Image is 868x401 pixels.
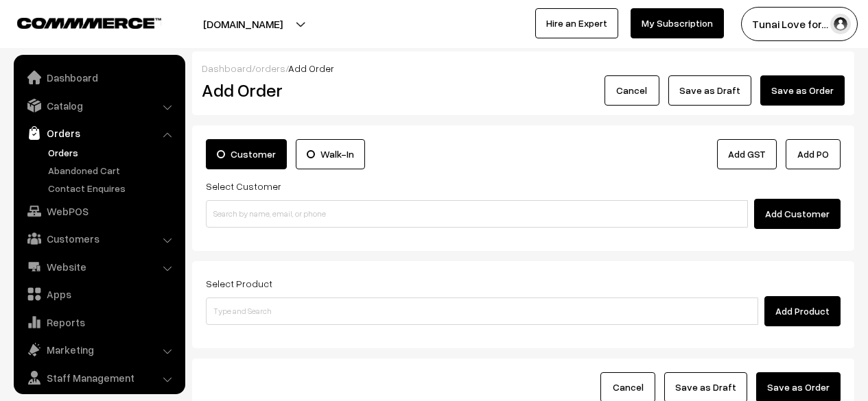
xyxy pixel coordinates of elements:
label: Walk-In [296,139,365,169]
label: Select Customer [206,179,281,193]
a: Abandoned Cart [45,163,180,178]
a: WebPOS [17,199,180,223]
button: Save as Draft [668,75,751,106]
a: Marketing [17,337,180,362]
a: Reports [17,310,180,335]
a: Website [17,254,180,279]
label: Select Product [206,276,272,291]
img: COMMMERCE [17,18,161,28]
a: orders [255,62,285,74]
input: Search by name, email, or phone [206,200,748,228]
button: Add Customer [754,199,841,229]
a: Dashboard [17,65,180,90]
a: Orders [45,145,180,160]
a: Catalog [17,93,180,118]
a: Orders [17,121,180,145]
button: Tunai Love for… [741,7,858,41]
a: Staff Management [17,365,180,390]
a: Hire an Expert [535,8,618,38]
a: COMMMERCE [17,14,137,30]
a: My Subscription [631,8,724,38]
button: Save as Order [760,75,845,106]
h2: Add Order [202,80,402,101]
button: Cancel [605,75,659,106]
button: Add Product [764,296,841,326]
a: Customers [17,226,180,251]
a: Dashboard [202,62,252,74]
a: Add GST [717,139,777,169]
button: [DOMAIN_NAME] [155,7,331,41]
input: Type and Search [206,297,758,325]
a: Apps [17,282,180,306]
label: Customer [206,139,287,169]
a: Contact Enquires [45,181,180,195]
div: / / [202,61,845,75]
img: user [830,14,851,34]
button: Add PO [786,139,841,169]
span: Add Order [288,62,334,74]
